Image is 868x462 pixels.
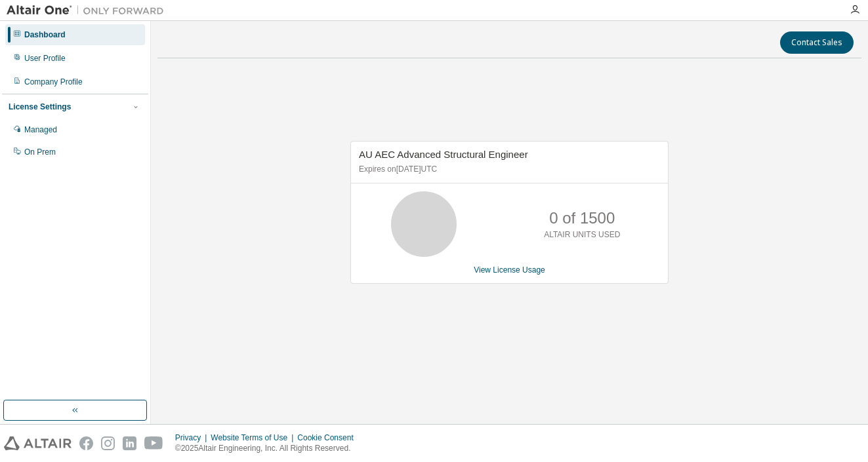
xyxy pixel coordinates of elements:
[549,207,615,229] p: 0 of 1500
[24,77,83,87] div: Company Profile
[359,164,657,175] p: Expires on [DATE] UTC
[24,29,66,40] div: Dashboard
[544,229,620,241] p: ALTAIR UNITS USED
[24,147,56,157] div: On Prem
[211,433,297,443] div: Website Terms of Use
[123,436,136,450] img: linkedin.svg
[144,436,163,450] img: youtube.svg
[175,443,362,454] p: © 2025 Altair Engineering, Inc. All Rights Reserved.
[4,436,72,450] img: altair_logo.svg
[780,31,854,54] button: Contact Sales
[175,433,211,443] div: Privacy
[7,4,171,17] img: Altair One
[474,265,545,275] a: View License Usage
[9,102,71,112] div: License Settings
[101,436,115,450] img: instagram.svg
[297,433,361,443] div: Cookie Consent
[24,125,57,135] div: Managed
[359,149,528,160] span: AU AEC Advanced Structural Engineer
[79,436,93,450] img: facebook.svg
[24,53,66,64] div: User Profile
